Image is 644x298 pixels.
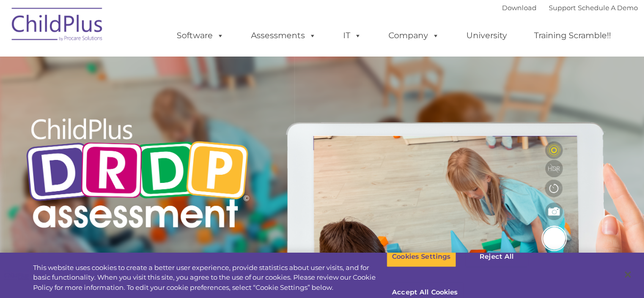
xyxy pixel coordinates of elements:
[241,25,326,46] a: Assessments
[33,263,386,293] div: This website uses cookies to create a better user experience, provide statistics about user visit...
[617,263,639,286] button: Close
[549,4,576,12] a: Support
[502,4,537,12] a: Download
[333,25,372,46] a: IT
[22,104,253,245] img: Copyright - DRDP Logo Light
[502,4,638,12] font: |
[578,4,638,12] a: Schedule A Demo
[456,25,517,46] a: University
[465,246,528,267] button: Reject All
[166,25,234,46] a: Software
[524,25,621,46] a: Training Scramble!!
[7,1,108,51] img: ChildPlus by Procare Solutions
[386,246,456,267] button: Cookies Settings
[378,25,450,46] a: Company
